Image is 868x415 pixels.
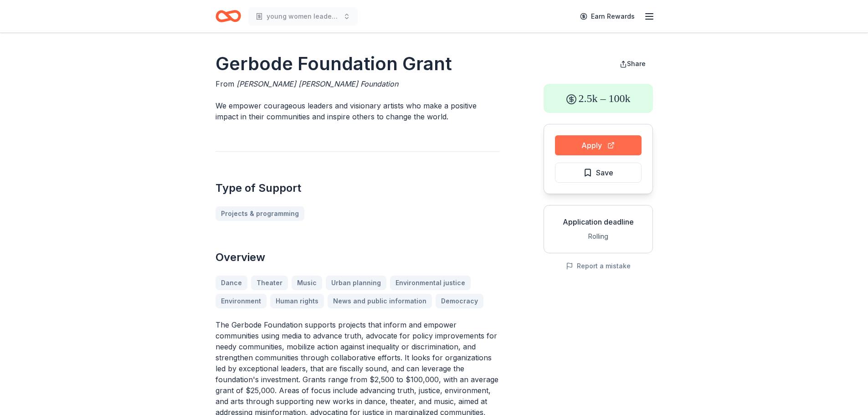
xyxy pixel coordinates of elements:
[627,60,646,67] span: Share
[216,78,500,89] div: From
[544,84,653,113] div: 2.5k – 100k
[267,11,339,22] span: young women leadership training and education support
[612,55,653,73] button: Share
[216,5,241,27] a: Home
[555,163,642,183] button: Save
[575,8,640,25] a: Earn Rewards
[555,135,642,155] button: Apply
[248,7,358,26] button: young women leadership training and education support
[216,51,500,77] h1: Gerbode Foundation Grant
[551,231,645,242] div: Rolling
[236,79,398,88] span: [PERSON_NAME] [PERSON_NAME] Foundation
[551,216,645,227] div: Application deadline
[216,206,304,221] a: Projects & programming
[216,100,500,122] p: We empower courageous leaders and visionary artists who make a positive impact in their communiti...
[216,181,500,195] h2: Type of Support
[596,167,613,179] span: Save
[566,261,631,272] button: Report a mistake
[216,250,500,265] h2: Overview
